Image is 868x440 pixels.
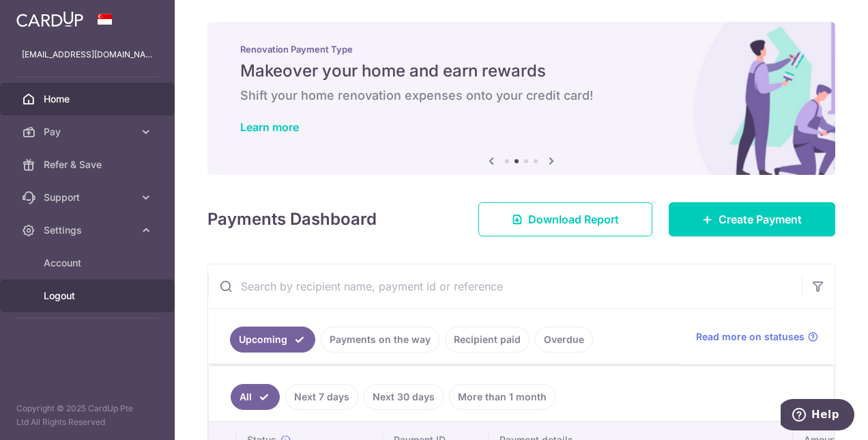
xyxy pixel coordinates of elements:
img: CardUp [16,11,83,27]
a: Payments on the way [321,327,439,353]
span: Read more on statuses [696,330,805,344]
a: Create Payment [669,202,835,236]
iframe: Opens a widget where you can find more information [781,399,854,433]
h6: Shift your home renovation expenses onto your credit card! [240,87,802,104]
span: Logout [44,289,134,303]
a: Upcoming [230,327,315,353]
span: Account [44,256,134,270]
a: Download Report [478,202,652,236]
h4: Payments Dashboard [207,207,377,232]
a: More than 1 month [449,384,555,410]
img: Renovation banner [207,22,835,175]
h5: Makeover your home and earn rewards [240,60,802,82]
a: Read more on statuses [696,330,818,344]
p: Renovation Payment Type [240,44,802,55]
span: Support [44,191,134,204]
a: Recipient paid [445,327,530,353]
input: Search by recipient name, payment id or reference [208,264,802,308]
a: Overdue [535,327,593,353]
a: Next 30 days [364,384,444,410]
span: Pay [44,125,134,139]
span: Refer & Save [44,158,134,171]
a: Next 7 days [285,384,358,410]
span: Settings [44,223,134,237]
span: Download Report [528,211,619,228]
a: All [231,384,280,410]
span: Home [44,92,134,106]
a: Learn more [240,120,299,134]
span: Create Payment [719,211,802,228]
p: [EMAIL_ADDRESS][DOMAIN_NAME] [22,48,153,61]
